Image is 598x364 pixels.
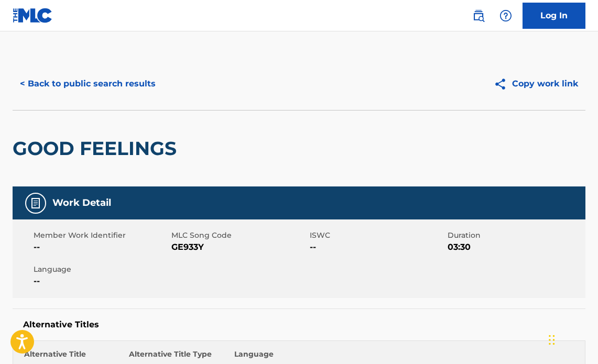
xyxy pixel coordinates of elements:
[34,264,169,275] span: Language
[448,230,583,241] span: Duration
[472,9,485,22] img: search
[310,241,445,253] span: --
[23,319,575,330] h5: Alternative Titles
[499,9,512,22] img: help
[448,241,583,253] span: 03:30
[34,241,169,253] span: --
[13,71,163,97] button: < Back to public search results
[13,8,53,23] img: MLC Logo
[495,5,516,26] div: Help
[34,275,169,288] span: --
[29,197,42,209] img: Work Detail
[468,5,489,26] a: Public Search
[171,230,307,241] span: MLC Song Code
[494,78,512,91] img: Copy work link
[546,314,598,364] iframe: Chat Widget
[13,137,182,160] h2: GOOD FEELINGS
[171,241,307,253] span: GE933Y
[52,197,111,209] h5: Work Detail
[34,230,169,241] span: Member Work Identifier
[310,230,445,241] span: ISWC
[549,324,555,356] div: Drag
[523,3,585,29] a: Log In
[486,71,585,97] button: Copy work link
